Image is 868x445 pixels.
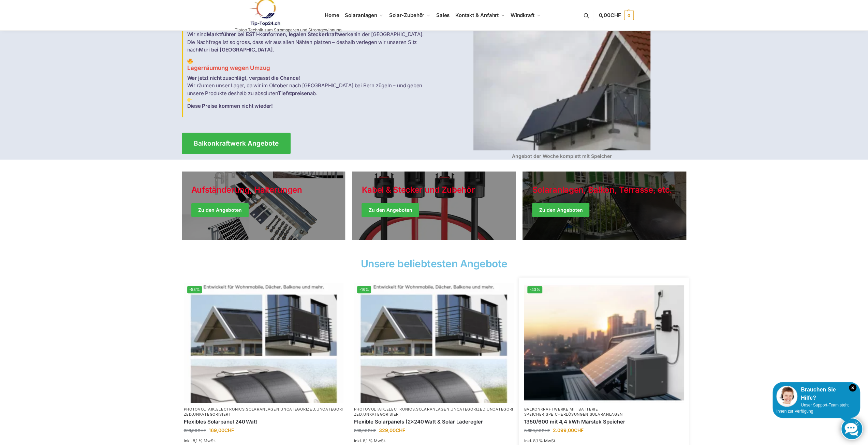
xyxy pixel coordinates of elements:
[395,427,405,433] span: CHF
[599,5,633,26] a: 0,00CHF 0
[352,172,516,240] a: Holiday Style
[187,103,273,109] strong: Diese Preise kommen nicht wieder!
[246,407,279,412] a: Solaranlagen
[224,427,234,433] span: CHF
[524,283,684,403] a: -43%Balkonkraftwerk mit Marstek Speicher
[363,412,401,417] a: Unkategorisiert
[184,407,343,417] a: Uncategorized
[524,407,684,417] p: , ,
[776,386,856,402] div: Brauchen Sie Hilfe?
[451,407,485,412] a: Uncategorized
[193,412,231,417] a: Unkategorisiert
[416,407,449,412] a: Solaranlagen
[209,427,234,433] bdi: 169,00
[436,12,450,18] span: Sales
[610,12,621,18] span: CHF
[624,11,634,20] span: 0
[354,283,514,403] img: Home 8
[194,140,279,147] span: Balkonkraftwerk Angebote
[455,12,499,18] span: Kontakt & Anfahrt
[182,258,687,269] h2: Unsere beliebtesten Angebote
[546,412,588,417] a: Speicherlösungen
[524,407,598,417] a: Balkonkraftwerke mit Batterie Speicher
[541,428,550,433] span: CHF
[199,46,273,53] strong: Muri bei [GEOGRAPHIC_DATA]
[553,427,583,433] bdi: 2.099,00
[524,438,684,444] p: inkl. 8,1 % MwSt.
[216,407,245,412] a: Electronics
[187,58,430,72] h3: Lagerräumung wegen Umzug
[278,90,310,97] strong: Tiefstpreisen
[182,133,291,154] a: Balkonkraftwerk Angebote
[184,438,344,444] p: inkl. 8,1 % MwSt.
[354,438,514,444] p: inkl. 8,1 % MwSt.
[184,428,206,433] bdi: 399,00
[345,12,377,18] span: Solaranlagen
[187,75,300,81] strong: Wer jetzt nicht zuschlägt, verpasst die Chance!
[599,12,621,18] span: 0,00
[197,428,206,433] span: CHF
[590,412,623,417] a: Solaranlagen
[776,403,849,414] span: Unser Support-Team steht Ihnen zur Verfügung
[386,407,415,412] a: Electronics
[367,428,376,433] span: CHF
[184,407,344,417] p: , , , , ,
[354,428,376,433] bdi: 399,00
[524,428,550,433] bdi: 3.690,00
[512,153,612,159] strong: Angebot der Woche komplett mit Speicher
[354,418,514,425] a: Flexible Solarpanels (2×240 Watt & Solar Laderegler
[354,407,514,417] p: , , , , ,
[207,31,356,38] strong: Marktführer bei ESTI-konformen, legalen Steckerkraftwerken
[379,427,405,433] bdi: 329,00
[235,28,341,32] p: Tiptop Technik zum Stromsparen und Stromgewinnung
[354,283,514,403] a: -18%Flexible Solar Module für Wohnmobile Camping Balkon
[187,31,430,54] p: Wir sind in der [GEOGRAPHIC_DATA]. Die Nachfrage ist so gross, dass wir aus allen Nähten platzen ...
[184,418,344,425] a: Flexibles Solarpanel 240 Watt
[574,427,583,433] span: CHF
[187,97,192,102] img: Home 3
[187,74,430,110] p: Wir räumen unser Lager, da wir im Oktober nach [GEOGRAPHIC_DATA] bei Bern zügeln – und geben unse...
[523,172,686,240] a: Winter Jackets
[354,407,513,417] a: Uncategorized
[389,12,425,18] span: Solar-Zubehör
[849,384,856,391] i: Schließen
[280,407,315,412] a: Uncategorized
[184,283,344,403] img: Home 8
[182,172,345,240] a: Holiday Style
[511,12,534,18] span: Windkraft
[776,386,797,407] img: Customer service
[524,283,684,403] img: Home 10
[354,407,385,412] a: Photovoltaik
[184,407,215,412] a: Photovoltaik
[473,9,650,150] img: Home 4
[184,283,344,403] a: -58%Flexible Solar Module für Wohnmobile Camping Balkon
[524,418,684,425] a: 1350/600 mit 4,4 kWh Marstek Speicher
[187,58,193,64] img: Home 2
